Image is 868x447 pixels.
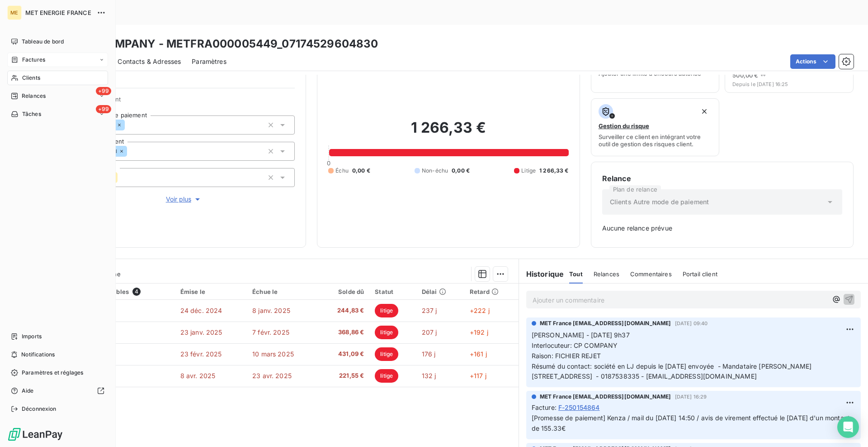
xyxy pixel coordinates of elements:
span: 132 j [422,372,436,380]
button: Voir plus [73,194,295,204]
span: 10 mars 2025 [252,350,294,358]
span: Échu [335,167,349,175]
a: Imports [7,329,108,344]
h3: CP COMPANY - METFRA000005449_07174529604830 [80,36,378,52]
span: 4 [132,288,141,296]
span: 221,55 € [324,371,364,380]
span: 7 févr. 2025 [252,328,289,336]
a: Aide [7,384,108,398]
span: MET France [EMAIL_ADDRESS][DOMAIN_NAME] [540,393,671,401]
span: 23 févr. 2025 [180,350,222,358]
div: Émise le [180,288,241,295]
span: 24 déc. 2024 [180,307,222,314]
img: Logo LeanPay [7,427,63,442]
span: Voir plus [166,195,202,204]
h2: 1 266,33 € [328,119,568,146]
span: Clients [22,74,40,82]
span: Imports [22,332,42,341]
a: Clients [7,71,108,85]
input: Ajouter une valeur [127,147,134,155]
span: 0,00 € [452,167,470,175]
span: 431,09 € [324,350,364,359]
span: Clients Autre mode de paiement [610,197,709,207]
span: 368,86 € [324,328,364,337]
span: 207 j [422,328,437,336]
a: +99Tâches [7,107,108,121]
span: +117 j [470,372,486,380]
span: +222 j [470,307,490,314]
span: 244,83 € [324,306,364,315]
button: Gestion du risqueSurveiller ce client en intégrant votre outil de gestion des risques client. [591,98,720,156]
span: MET France [EMAIL_ADDRESS][DOMAIN_NAME] [540,319,671,327]
span: Aucune relance prévue [602,224,842,233]
span: Tout [569,270,583,278]
span: [DATE] 16:29 [675,394,707,399]
div: Pièces comptables [73,288,170,296]
span: 1 266,33 € [539,167,569,175]
span: Aide [22,387,34,395]
span: Propriétés Client [73,96,295,108]
span: 8 janv. 2025 [252,307,290,314]
span: litige [375,369,398,383]
div: Échue le [252,288,313,295]
span: litige [375,326,398,339]
span: 8 avr. 2025 [180,372,216,380]
span: F-250154864 [558,403,600,412]
span: Surveiller ce client en intégrant votre outil de gestion des risques client. [599,133,712,148]
span: Gestion du risque [599,122,649,130]
span: Résumé du contact: société en LJ depuis le [DATE] envoyée - Mandataire [PERSON_NAME] [STREET_ADDR... [532,362,814,380]
span: Paramètres et réglages [22,369,83,377]
span: 176 j [422,350,436,358]
span: Tableau de bord [22,38,64,46]
button: Actions [790,54,835,69]
span: Déconnexion [22,405,57,413]
div: Statut [375,288,410,295]
span: Litige [521,167,536,175]
span: [Promesse de paiement] Kenza / mail du [DATE] 14:50 / avis de virement effectué le [DATE] d'un mo... [532,414,852,432]
div: Solde dû [324,288,364,295]
span: 23 janv. 2025 [180,328,222,336]
input: Ajouter une valeur [125,121,132,129]
span: Paramètres [192,57,226,66]
span: [DATE] 09:40 [675,321,708,326]
span: +99 [96,105,111,113]
a: +99Relances [7,89,108,103]
span: 500,00 € [732,72,758,79]
span: Interlocuteur: CP COMPANY [532,341,618,349]
span: Contacts & Adresses [118,57,181,66]
span: litige [375,347,398,361]
span: +99 [96,87,111,95]
span: +192 j [470,328,488,336]
div: Retard [470,288,513,295]
span: +161 j [470,350,487,358]
div: Délai [422,288,459,295]
span: Facture : [532,403,557,412]
span: Factures [22,56,45,64]
span: Commentaires [630,270,672,278]
h6: Relance [602,173,842,184]
a: Tableau de bord [7,34,108,49]
span: 237 j [422,307,437,314]
span: 0,00 € [352,167,370,175]
span: litige [375,304,398,317]
span: Depuis le [DATE] 16:25 [732,82,846,87]
div: Open Intercom Messenger [837,416,859,438]
a: Factures [7,53,108,67]
span: 23 avr. 2025 [252,372,292,380]
span: Notifications [21,351,55,359]
span: Portail client [683,270,717,278]
span: Tâches [22,110,41,118]
h6: Historique [519,269,564,279]
span: [PERSON_NAME] - [DATE] 9h37 [532,331,630,339]
input: Ajouter une valeur [118,173,125,182]
span: Relances [22,92,46,100]
a: Paramètres et réglages [7,365,108,380]
span: Relances [594,270,619,278]
span: Raison: FICHIER REJET [532,352,601,360]
span: Non-échu [422,167,448,175]
span: 0 [327,159,330,167]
